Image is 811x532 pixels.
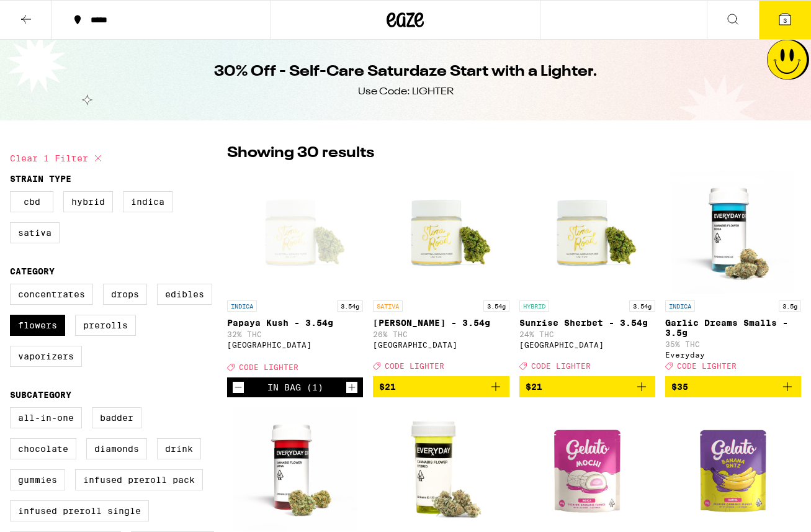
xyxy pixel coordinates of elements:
[373,341,509,349] div: [GEOGRAPHIC_DATA]
[10,191,53,212] label: CBD
[10,390,71,400] legend: Subcategory
[379,170,503,294] img: Stone Road - Lemon Jack - 3.54g
[10,407,82,428] label: All-In-One
[519,341,655,349] div: [GEOGRAPHIC_DATA]
[232,381,244,394] button: Decrement
[373,300,403,312] p: SATIVA
[783,17,787,24] span: 3
[10,222,60,243] label: Sativa
[227,318,363,328] p: Papaya Kush - 3.54g
[519,300,549,312] p: HYBRID
[75,469,203,490] label: Infused Preroll Pack
[483,300,509,312] p: 3.54g
[671,170,795,294] img: Everyday - Garlic Dreams Smalls - 3.5g
[10,143,105,174] button: Clear 1 filter
[677,362,737,370] span: CODE LIGHTER
[671,382,688,392] span: $35
[227,300,257,312] p: INDICA
[92,407,141,428] label: Badder
[629,300,655,312] p: 3.54g
[157,284,212,305] label: Edibles
[86,438,147,459] label: Diamonds
[519,376,655,397] button: Add to bag
[373,170,509,376] a: Open page for Lemon Jack - 3.54g from Stone Road
[75,315,136,336] label: Prerolls
[267,382,323,392] div: In Bag (1)
[227,341,363,349] div: [GEOGRAPHIC_DATA]
[10,174,71,184] legend: Strain Type
[385,362,444,370] span: CODE LIGHTER
[10,438,76,459] label: Chocolate
[227,330,363,338] p: 32% THC
[63,191,113,212] label: Hybrid
[519,330,655,338] p: 24% THC
[526,382,542,392] span: $21
[519,170,655,376] a: Open page for Sunrise Sherbet - 3.54g from Stone Road
[10,500,149,521] label: Infused Preroll Single
[157,438,201,459] label: Drink
[665,340,801,348] p: 35% THC
[665,376,801,397] button: Add to bag
[346,381,358,394] button: Increment
[239,363,298,371] span: CODE LIGHTER
[519,318,655,328] p: Sunrise Sherbet - 3.54g
[671,407,795,531] img: Gelato - Banana Runtz - 3.5g
[358,85,454,99] div: Use Code: LIGHTER
[665,170,801,376] a: Open page for Garlic Dreams Smalls - 3.5g from Everyday
[732,495,799,526] iframe: Opens a widget where you can find more information
[233,407,357,531] img: Everyday - Mango Blaze Smalls - 3.5g
[665,351,801,359] div: Everyday
[227,170,363,377] a: Open page for Papaya Kush - 3.54g from Stone Road
[373,330,509,338] p: 26% THC
[337,300,363,312] p: 3.54g
[531,362,591,370] span: CODE LIGHTER
[525,407,649,531] img: Gelato - Mochi - 3.5g
[10,469,65,490] label: Gummies
[227,143,374,164] p: Showing 30 results
[373,318,509,328] p: [PERSON_NAME] - 3.54g
[665,318,801,338] p: Garlic Dreams Smalls - 3.5g
[10,346,82,367] label: Vaporizers
[103,284,147,305] label: Drops
[379,382,396,392] span: $21
[373,376,509,397] button: Add to bag
[10,284,93,305] label: Concentrates
[123,191,173,212] label: Indica
[10,315,65,336] label: Flowers
[10,266,55,276] legend: Category
[759,1,811,39] button: 3
[525,170,649,294] img: Stone Road - Sunrise Sherbet - 3.54g
[779,300,801,312] p: 3.5g
[665,300,695,312] p: INDICA
[214,61,598,83] h1: 30% Off - Self-Care Saturdaze Start with a Lighter.
[379,407,503,531] img: Everyday - Chill Kush Smalls - 3.5g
